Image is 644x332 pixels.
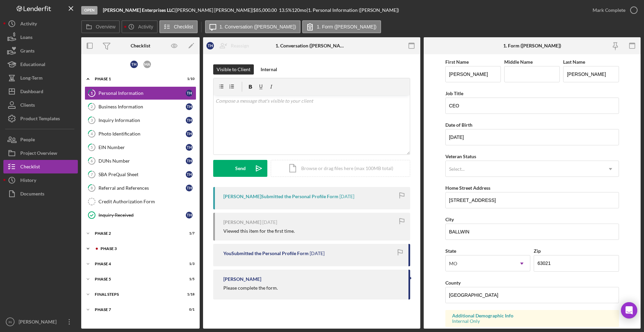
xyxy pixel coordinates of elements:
[279,7,292,13] div: 13.5 %
[223,251,309,256] div: You Submitted the Personal Profile Form
[206,42,214,49] div: T H
[235,160,246,177] div: Send
[205,20,301,33] button: 1. Conversation ([PERSON_NAME])
[3,30,78,44] button: Loans
[85,168,196,181] a: 7SBA PreQual SheetTH
[182,262,195,266] div: 1 / 3
[292,7,307,13] div: 120 mo
[176,7,253,13] div: [PERSON_NAME] [PERSON_NAME] |
[131,43,150,48] div: Checklist
[445,185,490,191] label: Home Street Address
[257,64,281,75] button: Internal
[95,262,178,266] div: Phase 4
[182,308,195,312] div: 0 / 1
[85,86,196,100] a: 1Personal InformationTH
[186,212,193,219] div: T H
[85,127,196,141] a: 4Photo IdentificationTH
[503,43,561,48] div: 1. Form ([PERSON_NAME])
[20,146,57,162] div: Project Overview
[85,100,196,113] a: 2Business InformationTH
[95,292,178,296] div: FINAL STEPS
[3,160,78,173] button: Checklist
[586,3,641,17] button: Mark Complete
[81,6,97,15] div: Open
[3,146,78,160] button: Project Overview
[186,90,193,97] div: T H
[3,44,78,58] button: Grants
[130,61,138,68] div: T H
[159,20,198,33] button: Checklist
[3,98,78,112] button: Clients
[563,59,585,65] label: Last Name
[445,280,461,286] label: County
[182,292,195,296] div: 1 / 18
[3,173,78,187] button: History
[262,220,277,225] time: 2025-08-13 17:24
[91,186,93,190] tspan: 8
[452,318,612,324] div: Internal Only
[186,130,193,137] div: T H
[91,91,93,95] tspan: 1
[91,172,93,177] tspan: 7
[182,277,195,281] div: 1 / 5
[103,7,174,13] b: [PERSON_NAME] Enterprises LLC
[3,71,78,85] button: Long-Term
[445,216,454,222] label: City
[98,118,186,123] div: Inquiry Information
[91,145,93,149] tspan: 5
[223,285,278,291] div: Please complete the form.
[20,173,36,189] div: History
[3,187,78,201] button: Documents
[20,133,35,148] div: People
[186,185,193,191] div: T H
[143,61,151,68] div: M A
[186,158,193,164] div: T H
[91,104,93,109] tspan: 2
[91,118,93,122] tspan: 3
[339,194,354,199] time: 2025-08-13 17:24
[20,112,60,127] div: Product Templates
[213,64,254,75] button: Visible to Client
[17,315,61,330] div: [PERSON_NAME]
[20,30,32,46] div: Loans
[223,228,295,234] div: Viewed this item for the first time.
[3,315,78,329] button: IN[PERSON_NAME]
[231,39,249,53] div: Reassign
[302,20,381,33] button: 1. Form ([PERSON_NAME])
[20,160,40,175] div: Checklist
[20,44,35,59] div: Grants
[3,17,78,30] button: Activity
[307,7,399,13] div: | 1. Personal Information ([PERSON_NAME])
[98,185,186,191] div: Referral and References
[91,159,93,163] tspan: 6
[449,166,465,172] div: Select...
[121,20,157,33] button: Activity
[98,199,196,204] div: Credit Authorization Form
[91,131,93,136] tspan: 4
[98,212,186,218] div: Inquiry Received
[223,194,338,199] div: [PERSON_NAME] Submitted the Personal Profile Form
[3,85,78,98] button: Dashboard
[85,181,196,195] a: 8Referral and ReferencesTH
[85,141,196,154] a: 5EIN NumberTH
[186,171,193,178] div: T H
[81,20,120,33] button: Overview
[85,113,196,127] a: 3Inquiry InformationTH
[621,302,637,318] div: Open Intercom Messenger
[138,24,153,29] label: Activity
[182,231,195,235] div: 1 / 7
[203,39,256,53] button: THReassign
[3,58,78,71] button: Educational
[310,251,325,256] time: 2025-08-13 17:19
[98,158,186,164] div: DUNs Number
[95,231,178,235] div: Phase 2
[223,220,261,225] div: [PERSON_NAME]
